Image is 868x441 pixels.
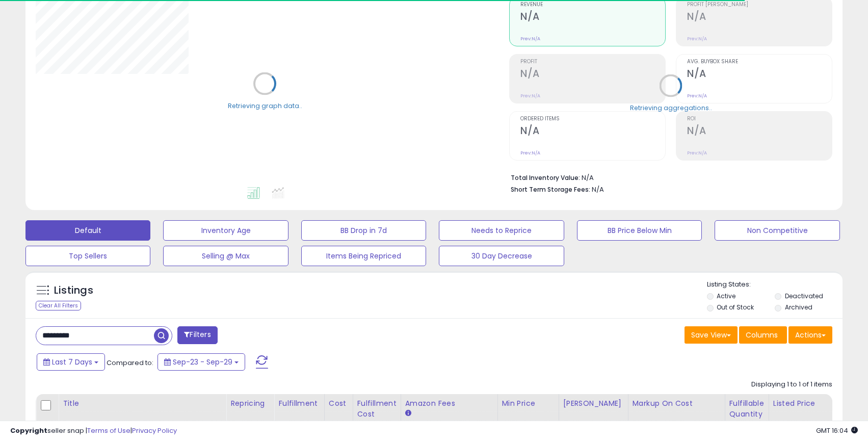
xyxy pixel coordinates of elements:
[717,292,735,300] label: Active
[502,398,555,409] div: Min Price
[773,398,861,409] div: Listed Price
[132,426,177,435] a: Privacy Policy
[25,220,150,241] button: Default
[751,380,832,390] div: Displaying 1 to 1 of 1 items
[157,353,245,371] button: Sep-23 - Sep-29
[230,398,270,409] div: Repricing
[633,398,721,409] div: Markup on Cost
[301,246,426,266] button: Items Being Repriced
[36,301,81,310] div: Clear All Filters
[785,292,823,300] label: Deactivated
[163,246,288,266] button: Selling @ Max
[729,398,765,420] div: Fulfillable Quantity
[563,398,624,409] div: [PERSON_NAME]
[577,220,702,241] button: BB Price Below Min
[10,426,177,436] div: seller snap | |
[630,103,712,112] div: Retrieving aggregations..
[785,303,812,312] label: Archived
[52,357,92,367] span: Last 7 Days
[107,358,153,368] span: Compared to:
[707,280,843,290] p: Listing States:
[715,220,839,241] button: Non Competitive
[63,398,222,409] div: Title
[329,398,349,409] div: Cost
[228,101,302,110] div: Retrieving graph data..
[439,220,564,241] button: Needs to Reprice
[816,426,858,435] span: 2025-10-7 16:04 GMT
[10,426,47,435] strong: Copyright
[788,326,832,344] button: Actions
[173,357,232,367] span: Sep-23 - Sep-29
[405,398,493,409] div: Amazon Fees
[439,246,564,266] button: 30 Day Decrease
[25,246,150,266] button: Top Sellers
[628,394,725,434] th: The percentage added to the cost of goods (COGS) that forms the calculator for Min & Max prices.
[739,326,787,344] button: Columns
[177,326,217,344] button: Filters
[278,398,320,409] div: Fulfillment
[37,353,105,371] button: Last 7 Days
[405,409,411,418] small: Amazon Fees.
[87,426,130,435] a: Terms of Use
[357,398,397,420] div: Fulfillment Cost
[685,326,738,344] button: Save View
[746,330,778,340] span: Columns
[54,283,93,298] h5: Listings
[301,220,426,241] button: BB Drop in 7d
[163,220,288,241] button: Inventory Age
[717,303,754,312] label: Out of Stock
